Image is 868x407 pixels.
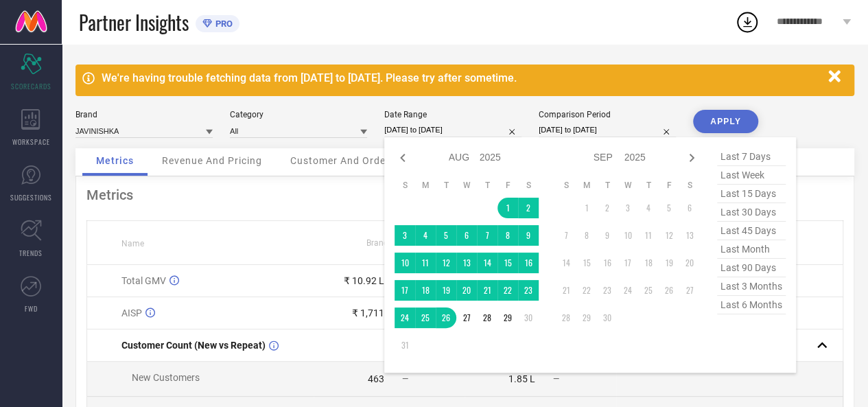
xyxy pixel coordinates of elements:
[162,155,262,166] span: Revenue And Pricing
[693,110,758,133] button: APPLY
[79,8,189,36] span: Partner Insights
[344,275,384,286] div: ₹ 10.92 L
[539,123,676,137] input: Select comparison period
[638,280,659,301] td: Thu Sep 25 2025
[556,225,576,246] td: Sun Sep 07 2025
[395,225,415,246] td: Sun Aug 03 2025
[290,155,395,166] span: Customer And Orders
[497,198,518,218] td: Fri Aug 01 2025
[735,10,760,34] div: Open download list
[659,180,679,191] th: Friday
[395,253,415,273] td: Sun Aug 10 2025
[597,180,618,191] th: Tuesday
[576,253,597,273] td: Mon Sep 15 2025
[618,180,638,191] th: Wednesday
[539,110,676,119] div: Comparison Period
[121,307,142,318] span: AISP
[456,225,477,246] td: Wed Aug 06 2025
[717,259,786,277] span: last 90 days
[395,280,415,301] td: Sun Aug 17 2025
[556,307,576,328] td: Sun Sep 28 2025
[436,280,456,301] td: Tue Aug 19 2025
[638,180,659,191] th: Thursday
[395,150,411,166] div: Previous month
[86,187,843,203] div: Metrics
[576,280,597,301] td: Mon Sep 22 2025
[556,280,576,301] td: Sun Sep 21 2025
[497,225,518,246] td: Fri Aug 08 2025
[576,225,597,246] td: Mon Sep 08 2025
[384,123,521,137] input: Select date range
[436,307,456,328] td: Tue Aug 26 2025
[402,374,408,384] span: —
[556,253,576,273] td: Sun Sep 14 2025
[384,110,521,119] div: Date Range
[659,225,679,246] td: Fri Sep 12 2025
[597,280,618,301] td: Tue Sep 23 2025
[717,148,786,166] span: last 7 days
[456,280,477,301] td: Wed Aug 20 2025
[352,307,384,318] div: ₹ 1,711
[518,225,539,246] td: Sat Aug 09 2025
[132,372,200,383] span: New Customers
[556,180,576,191] th: Sunday
[75,110,213,119] div: Brand
[717,240,786,259] span: last month
[597,307,618,328] td: Tue Sep 30 2025
[618,280,638,301] td: Wed Sep 24 2025
[415,180,436,191] th: Monday
[366,238,412,248] span: Brand Value
[659,280,679,301] td: Fri Sep 26 2025
[11,81,51,91] span: SCORECARDS
[518,307,539,328] td: Sat Aug 30 2025
[518,253,539,273] td: Sat Aug 16 2025
[518,198,539,218] td: Sat Aug 02 2025
[717,166,786,185] span: last week
[436,253,456,273] td: Tue Aug 12 2025
[477,253,497,273] td: Thu Aug 14 2025
[597,225,618,246] td: Tue Sep 09 2025
[25,303,38,314] span: FWD
[683,150,700,166] div: Next month
[415,225,436,246] td: Mon Aug 04 2025
[576,198,597,218] td: Mon Sep 01 2025
[12,137,50,147] span: WORKSPACE
[121,239,144,248] span: Name
[477,225,497,246] td: Thu Aug 07 2025
[19,248,43,258] span: TRENDS
[477,180,497,191] th: Thursday
[597,253,618,273] td: Tue Sep 16 2025
[415,280,436,301] td: Mon Aug 18 2025
[717,222,786,240] span: last 45 days
[415,307,436,328] td: Mon Aug 25 2025
[436,225,456,246] td: Tue Aug 05 2025
[497,253,518,273] td: Fri Aug 15 2025
[618,253,638,273] td: Wed Sep 17 2025
[618,225,638,246] td: Wed Sep 10 2025
[717,277,786,296] span: last 3 months
[497,307,518,328] td: Fri Aug 29 2025
[679,180,700,191] th: Saturday
[121,340,266,351] span: Customer Count (New vs Repeat)
[10,192,52,202] span: SUGGESTIONS
[415,253,436,273] td: Mon Aug 11 2025
[518,180,539,191] th: Saturday
[717,203,786,222] span: last 30 days
[102,71,821,84] div: We're having trouble fetching data from [DATE] to [DATE]. Please try after sometime.
[395,180,415,191] th: Sunday
[717,185,786,203] span: last 15 days
[659,198,679,218] td: Fri Sep 05 2025
[456,180,477,191] th: Wednesday
[659,253,679,273] td: Fri Sep 19 2025
[230,110,367,119] div: Category
[553,374,559,384] span: —
[497,280,518,301] td: Fri Aug 22 2025
[497,180,518,191] th: Friday
[456,307,477,328] td: Wed Aug 27 2025
[395,335,415,356] td: Sun Aug 31 2025
[96,155,134,166] span: Metrics
[679,198,700,218] td: Sat Sep 06 2025
[121,275,166,286] span: Total GMV
[638,198,659,218] td: Thu Sep 04 2025
[679,225,700,246] td: Sat Sep 13 2025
